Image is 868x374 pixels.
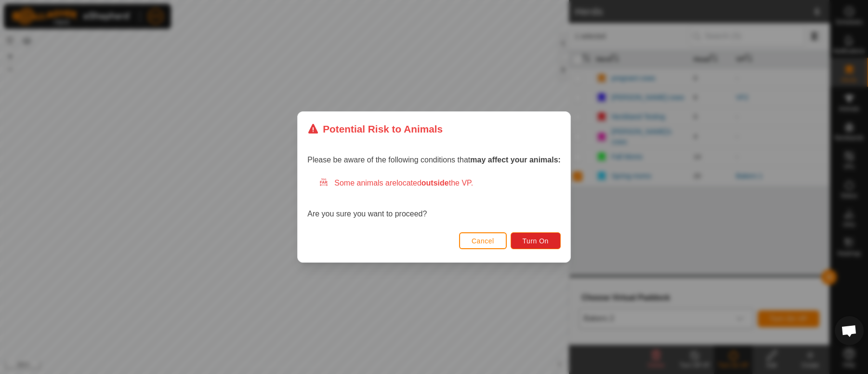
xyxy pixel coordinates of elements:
div: Open chat [835,316,864,345]
button: Turn On [511,232,561,249]
div: Some animals are [319,177,561,189]
div: Potential Risk to Animals [307,121,443,136]
strong: outside [421,179,449,187]
span: located the VP. [396,179,473,187]
strong: may affect your animals: [470,156,561,164]
div: Are you sure you want to proceed? [307,177,561,220]
span: Please be aware of the following conditions that [307,156,561,164]
span: Turn On [523,237,549,245]
span: Cancel [472,237,494,245]
button: Cancel [459,232,507,249]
